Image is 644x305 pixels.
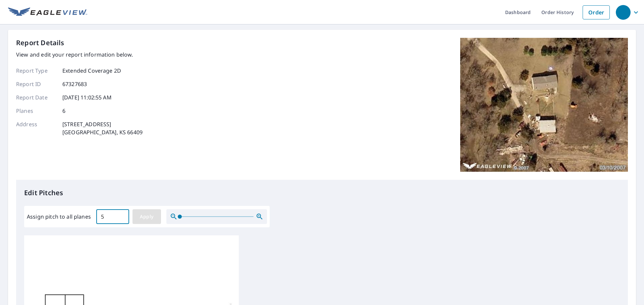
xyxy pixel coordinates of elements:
[24,188,620,198] p: Edit Pitches
[16,38,64,48] p: Report Details
[583,5,610,19] a: Order
[62,93,112,101] p: [DATE] 11:02:55 AM
[460,38,628,172] img: Top image
[27,213,91,221] label: Assign pitch to all planes
[16,107,56,115] p: Planes
[62,107,65,115] p: 6
[8,7,87,17] img: EV Logo
[62,80,87,88] p: 67327683
[96,207,129,226] input: 00.0
[16,67,56,75] p: Report Type
[16,120,56,136] p: Address
[62,67,121,75] p: Extended Coverage 2D
[16,80,56,88] p: Report ID
[62,120,143,136] p: [STREET_ADDRESS] [GEOGRAPHIC_DATA], KS 66409
[16,93,56,101] p: Report Date
[16,51,143,59] p: View and edit your report information below.
[132,209,161,224] button: Apply
[138,213,156,221] span: Apply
